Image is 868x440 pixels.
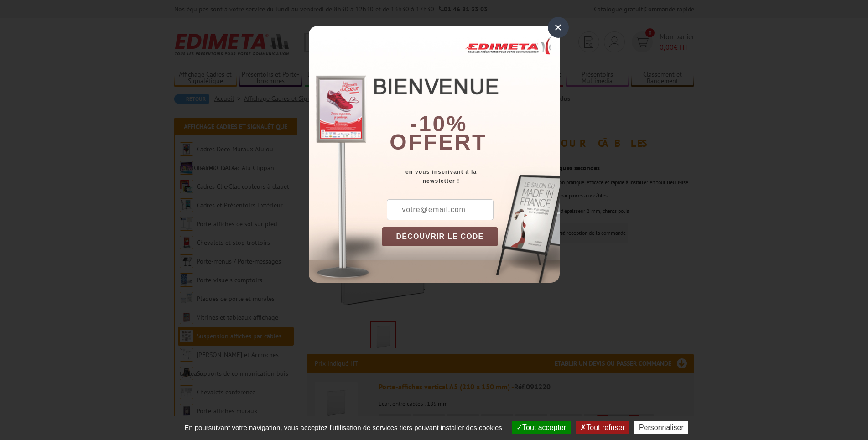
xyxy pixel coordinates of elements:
[382,167,560,186] div: en vous inscrivant à la newsletter !
[512,421,571,434] button: Tout accepter
[180,424,507,431] span: En poursuivant votre navigation, vous acceptez l'utilisation de services tiers pouvant installer ...
[548,17,569,38] div: ×
[410,112,468,136] b: -10%
[634,421,688,434] button: Personnaliser (fenêtre modale)
[576,421,629,434] button: Tout refuser
[390,130,487,154] font: offert
[382,227,499,246] button: DÉCOUVRIR LE CODE
[387,199,494,220] input: votre@email.com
